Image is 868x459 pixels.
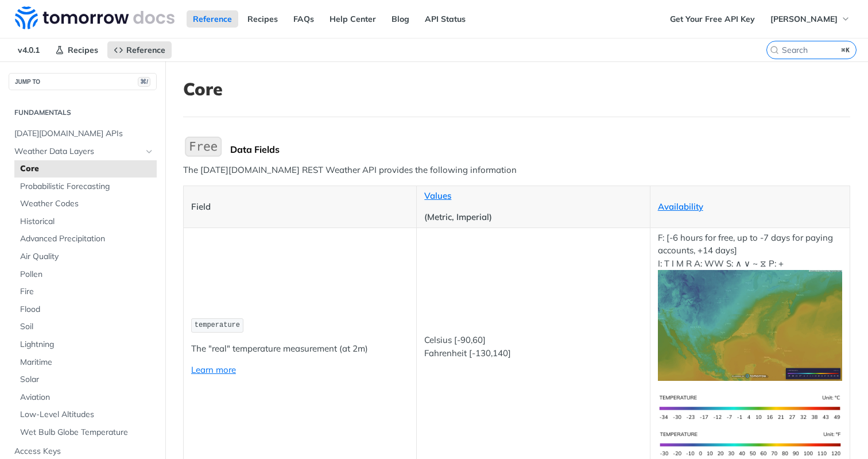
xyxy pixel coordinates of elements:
[183,79,850,99] h1: Core
[770,14,838,24] span: [PERSON_NAME]
[138,77,150,87] span: ⌘/
[14,128,154,140] span: [DATE][DOMAIN_NAME] APIs
[14,301,157,318] a: Flood
[20,181,154,192] span: Probabilistic Forecasting
[14,266,157,283] a: Pollen
[20,427,154,438] span: Wet Bulb Globe Temperature
[20,321,154,333] span: Soil
[20,392,154,403] span: Aviation
[20,269,154,280] span: Pollen
[9,125,157,142] a: [DATE][DOMAIN_NAME] APIs
[20,339,154,350] span: Lightning
[9,143,157,160] a: Weather Data LayersHide subpages for Weather Data Layers
[126,45,165,55] span: Reference
[658,438,842,449] span: Expand image
[658,402,842,412] span: Expand image
[424,334,642,360] p: Celsius [-90,60] Fahrenheit [-130,140]
[20,163,154,175] span: Core
[664,10,761,28] a: Get Your Free API Key
[658,389,842,426] img: temperature-si
[839,44,853,56] kbd: ⌘K
[11,41,46,59] span: v4.0.1
[20,251,154,263] span: Air Quality
[14,178,157,195] a: Probabilistic Forecasting
[658,232,842,381] p: F: [-6 hours for free, up to -7 days for paying accounts, +14 days] I: T I M R A: WW S: ∧ ∨ ~ ⧖ P: +
[287,10,320,28] a: FAQs
[187,10,238,28] a: Reference
[14,318,157,335] a: Soil
[191,200,409,214] p: Field
[14,248,157,265] a: Air Quality
[183,164,850,177] p: The [DATE][DOMAIN_NAME] REST Weather API provides the following information
[14,446,154,457] span: Access Keys
[764,10,857,28] button: [PERSON_NAME]
[14,160,157,178] a: Core
[241,10,284,28] a: Recipes
[14,146,142,157] span: Weather Data Layers
[68,45,98,55] span: Recipes
[107,41,172,59] a: Reference
[14,336,157,353] a: Lightning
[418,10,472,28] a: API Status
[385,10,416,28] a: Blog
[14,230,157,248] a: Advanced Precipitation
[14,213,157,230] a: Historical
[14,195,157,213] a: Weather Codes
[658,319,842,330] span: Expand image
[191,342,409,356] p: The "real" temperature measurement (at 2m)
[20,304,154,315] span: Flood
[14,424,157,441] a: Wet Bulb Globe Temperature
[770,45,779,55] svg: Search
[323,10,382,28] a: Help Center
[658,201,703,212] a: Availability
[20,286,154,298] span: Fire
[20,216,154,227] span: Historical
[9,73,157,90] button: JUMP TO⌘/
[20,198,154,210] span: Weather Codes
[20,357,154,368] span: Maritime
[14,354,157,371] a: Maritime
[14,283,157,300] a: Fire
[20,233,154,245] span: Advanced Precipitation
[424,190,451,201] a: Values
[49,41,104,59] a: Recipes
[14,389,157,406] a: Aviation
[145,147,154,156] button: Hide subpages for Weather Data Layers
[20,374,154,385] span: Solar
[424,211,642,224] p: (Metric, Imperial)
[15,6,175,29] img: Tomorrow.io Weather API Docs
[230,144,850,155] div: Data Fields
[9,107,157,118] h2: Fundamentals
[20,409,154,421] span: Low-Level Altitudes
[658,270,842,381] img: temperature
[195,321,240,329] span: temperature
[191,364,236,375] a: Learn more
[14,371,157,388] a: Solar
[14,406,157,423] a: Low-Level Altitudes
